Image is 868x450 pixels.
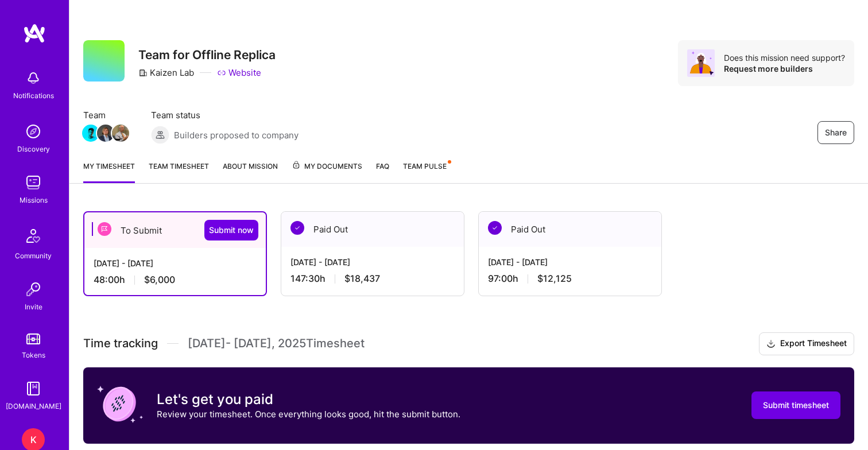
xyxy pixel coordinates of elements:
div: 147:30 h [290,273,455,285]
span: My Documents [292,160,362,173]
div: Discovery [17,143,50,155]
img: Team Member Avatar [97,125,114,142]
img: Invite [22,278,45,301]
a: My timesheet [83,160,135,183]
div: To Submit [84,212,266,248]
img: guide book [22,377,45,400]
img: logo [23,23,46,44]
img: Builders proposed to company [151,126,169,144]
img: tokens [26,333,40,344]
h3: Team for Offline Replica [138,48,276,62]
img: coin [97,381,143,427]
h3: Let's get you paid [157,391,460,408]
div: Community [15,250,52,262]
a: About Mission [223,160,278,183]
div: 97:00 h [488,273,652,285]
a: FAQ [376,160,389,183]
div: [DOMAIN_NAME] [6,400,61,412]
div: Kaizen Lab [138,67,194,79]
div: Does this mission need support? [724,52,845,63]
img: Paid Out [488,221,502,235]
img: discovery [22,120,45,143]
div: Paid Out [479,212,661,247]
span: Submit timesheet [763,399,829,411]
a: Team timesheet [149,160,209,183]
button: Submit now [204,220,258,240]
div: [DATE] - [DATE] [290,256,455,268]
button: Submit timesheet [751,391,840,419]
span: Share [825,127,847,138]
span: Builders proposed to company [174,129,299,141]
div: Missions [20,194,48,206]
div: [DATE] - [DATE] [94,257,257,269]
img: bell [22,67,45,90]
div: Notifications [13,90,54,102]
a: Team Member Avatar [113,123,128,143]
a: Team Member Avatar [83,123,98,143]
a: Website [217,67,261,79]
img: Team Member Avatar [112,125,129,142]
div: Paid Out [281,212,464,247]
span: Team [83,109,128,121]
span: Submit now [209,224,254,236]
span: Team status [151,109,299,121]
img: Avatar [687,49,715,77]
span: [DATE] - [DATE] , 2025 Timesheet [188,336,365,351]
img: To Submit [98,222,111,236]
i: icon Download [766,338,776,350]
span: $6,000 [144,274,175,286]
div: Invite [25,301,42,313]
a: My Documents [292,160,362,183]
span: Time tracking [83,336,158,351]
div: [DATE] - [DATE] [488,256,652,268]
div: Tokens [22,349,45,361]
img: Community [20,222,47,250]
button: Export Timesheet [759,332,854,355]
img: Paid Out [290,221,304,235]
p: Review your timesheet. Once everything looks good, hit the submit button. [157,408,460,420]
span: Team Pulse [403,162,447,170]
i: icon CompanyGray [138,68,148,77]
img: teamwork [22,171,45,194]
button: Share [817,121,854,144]
img: Team Member Avatar [82,125,99,142]
div: Request more builders [724,63,845,74]
a: Team Member Avatar [98,123,113,143]
div: 48:00 h [94,274,257,286]
span: $18,437 [344,273,380,285]
a: Team Pulse [403,160,450,183]
span: $12,125 [537,273,572,285]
